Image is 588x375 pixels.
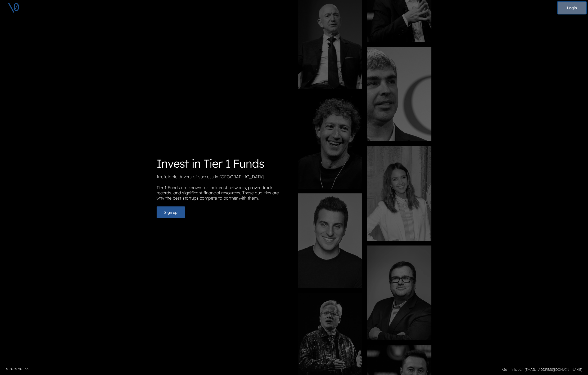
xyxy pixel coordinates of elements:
p: Irrefutable drivers of success in [GEOGRAPHIC_DATA]. [157,174,290,181]
p: © 2025 V0 Inc. [6,366,291,371]
img: V0 logo [8,2,19,14]
button: Login [558,2,586,14]
p: Tier 1 Funds are known for their vast networks, proven track records, and significant financial r... [157,185,290,203]
button: Sign up [157,206,185,218]
h1: Invest in Tier 1 Funds [157,157,290,170]
strong: Get in touch: [502,367,525,372]
a: [EMAIL_ADDRESS][DOMAIN_NAME] [525,367,582,372]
